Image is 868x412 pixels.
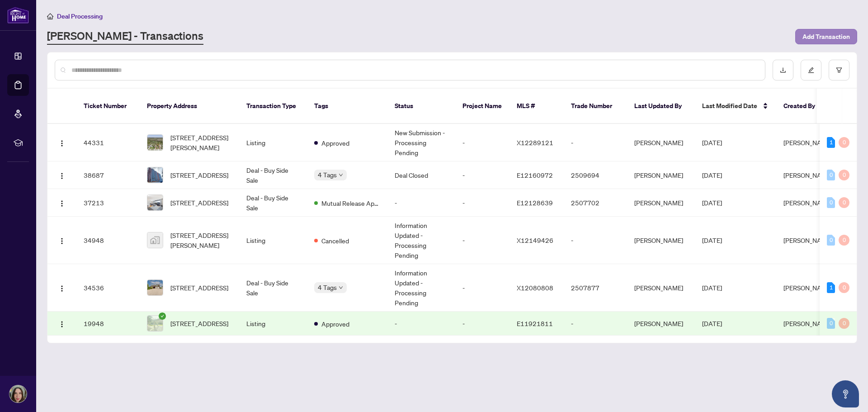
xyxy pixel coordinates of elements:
[455,124,509,161] td: -
[839,197,849,208] div: 0
[802,29,850,44] span: Add Transaction
[829,60,849,81] button: filter
[239,89,307,124] th: Transaction Type
[839,282,849,293] div: 0
[455,312,509,336] td: -
[564,161,627,189] td: 2509694
[783,236,832,244] span: [PERSON_NAME]
[147,280,163,295] img: thumbnail-img
[702,236,722,244] span: [DATE]
[239,217,307,264] td: Listing
[76,124,140,161] td: 44331
[239,312,307,336] td: Listing
[780,67,786,73] span: download
[702,284,722,292] span: [DATE]
[627,217,695,264] td: [PERSON_NAME]
[318,170,337,180] span: 4 Tags
[239,189,307,217] td: Deal - Buy Side Sale
[58,321,66,328] img: Logo
[76,264,140,312] td: 34536
[627,312,695,336] td: [PERSON_NAME]
[783,199,832,207] span: [PERSON_NAME]
[773,60,793,81] button: download
[455,161,509,189] td: -
[387,124,455,161] td: New Submission - Processing Pending
[147,232,163,248] img: thumbnail-img
[839,170,849,180] div: 0
[147,167,163,183] img: thumbnail-img
[387,312,455,336] td: -
[517,319,553,327] span: E11921811
[318,282,337,293] span: 4 Tags
[564,89,627,124] th: Trade Number
[517,171,553,179] span: E12160972
[627,124,695,161] td: [PERSON_NAME]
[564,264,627,312] td: 2507877
[455,189,509,217] td: -
[387,217,455,264] td: Information Updated - Processing Pending
[627,89,695,124] th: Last Updated By
[239,264,307,312] td: Deal - Buy Side Sale
[517,284,553,292] span: X12080808
[339,173,343,177] span: down
[58,285,66,292] img: Logo
[795,29,857,44] button: Add Transaction
[7,7,29,24] img: logo
[827,318,835,329] div: 0
[702,319,722,327] span: [DATE]
[159,313,166,320] span: check-circle
[58,172,66,180] img: Logo
[627,189,695,217] td: [PERSON_NAME]
[776,89,830,124] th: Created By
[702,199,722,207] span: [DATE]
[801,60,821,81] button: edit
[170,230,232,250] span: [STREET_ADDRESS][PERSON_NAME]
[564,189,627,217] td: 2507702
[827,282,835,293] div: 1
[147,195,163,210] img: thumbnail-img
[321,319,349,329] span: Approved
[627,264,695,312] td: [PERSON_NAME]
[55,233,69,247] button: Logo
[57,12,103,20] span: Deal Processing
[808,67,814,73] span: edit
[170,283,228,293] span: [STREET_ADDRESS]
[55,195,69,210] button: Logo
[55,168,69,182] button: Logo
[55,316,69,331] button: Logo
[702,171,722,179] span: [DATE]
[783,284,832,292] span: [PERSON_NAME]
[321,138,349,148] span: Approved
[627,161,695,189] td: [PERSON_NAME]
[55,280,69,295] button: Logo
[170,198,228,208] span: [STREET_ADDRESS]
[239,161,307,189] td: Deal - Buy Side Sale
[455,217,509,264] td: -
[9,385,27,403] img: Profile Icon
[76,312,140,336] td: 19948
[387,161,455,189] td: Deal Closed
[695,89,776,124] th: Last Modified Date
[55,135,69,150] button: Logo
[455,264,509,312] td: -
[170,318,228,328] span: [STREET_ADDRESS]
[239,124,307,161] td: Listing
[783,319,832,327] span: [PERSON_NAME]
[321,198,380,208] span: Mutual Release Approved
[564,124,627,161] td: -
[147,316,163,331] img: thumbnail-img
[58,200,66,207] img: Logo
[517,138,553,147] span: X12289121
[321,236,349,246] span: Cancelled
[839,318,849,329] div: 0
[339,285,343,290] span: down
[564,312,627,336] td: -
[307,89,387,124] th: Tags
[387,189,455,217] td: -
[170,133,232,152] span: [STREET_ADDRESS][PERSON_NAME]
[517,236,553,244] span: X12149426
[387,264,455,312] td: Information Updated - Processing Pending
[827,170,835,180] div: 0
[47,13,53,19] span: home
[839,235,849,246] div: 0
